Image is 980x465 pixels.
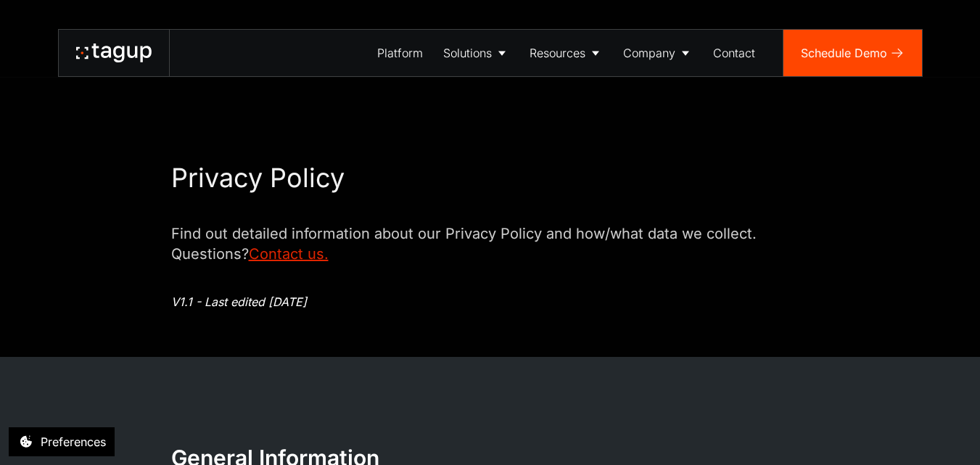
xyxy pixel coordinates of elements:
div: Schedule Demo [801,44,887,62]
h1: Privacy Policy [171,162,810,194]
div: Contact [713,44,755,62]
a: Contact [703,30,765,76]
div: Preferences [41,433,106,450]
a: Solutions [433,30,519,76]
div: Platform [377,44,423,62]
a: Platform [367,30,433,76]
a: Company [613,30,703,76]
div: V1.1 - Last edited [DATE] [171,293,810,310]
div: Resources [530,44,585,62]
a: Contact us. [249,245,329,263]
div: Company [623,44,675,62]
div: Solutions [443,44,492,62]
p: Find out detailed information about our Privacy Policy and how/what data we collect. Questions? [171,223,810,264]
a: Schedule Demo [783,30,922,76]
a: Resources [519,30,613,76]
